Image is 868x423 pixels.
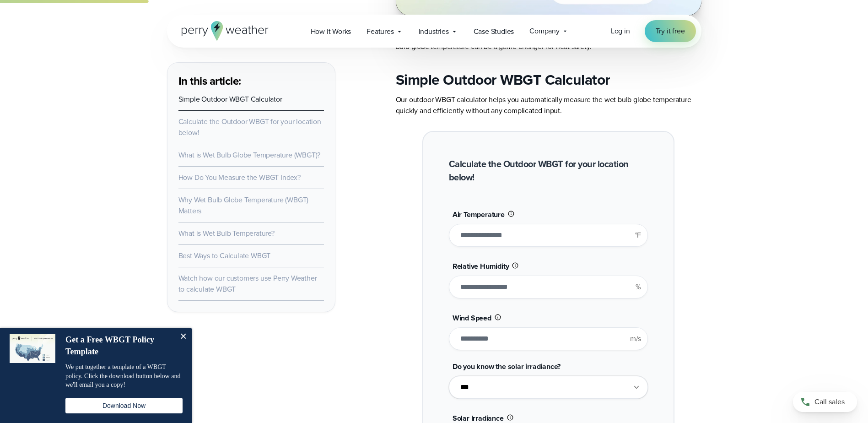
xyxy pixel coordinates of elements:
a: Log in [611,26,630,37]
a: What is Wet Bulb Temperature? [178,228,275,239]
h2: Simple Outdoor WBGT Calculator [396,70,701,89]
span: Call sales [814,396,845,407]
span: Industries [419,26,449,37]
button: Close [174,328,192,346]
span: Log in [611,26,630,36]
span: Try it free [656,26,685,37]
span: Case Studies [474,26,514,37]
a: How Do You Measure the WBGT Index? [178,172,301,183]
a: Best Ways to Calculate WBGT [178,250,271,261]
span: Relative Humidity [453,261,509,271]
span: How it Works [311,26,351,37]
a: Calculate the Outdoor WBGT for your location below! [178,116,321,138]
span: Wind Speed [453,313,491,323]
span: Features [367,26,394,37]
img: dialog featured image [10,334,55,363]
h4: Get a Free WBGT Policy Template [65,334,173,358]
a: Case Studies [466,22,522,41]
button: Download Now [65,398,183,413]
a: Why Wet Bulb Globe Temperature (WBGT) Matters [178,195,309,216]
a: Simple Outdoor WBGT Calculator [178,94,282,104]
a: How it Works [303,22,359,41]
a: What is Wet Bulb Globe Temperature (WBGT)? [178,150,321,160]
a: Watch how our customers use Perry Weather to calculate WBGT [178,273,317,294]
span: Do you know the solar irradiance? [453,361,561,372]
h2: Calculate the Outdoor WBGT for your location below! [449,157,648,184]
a: Call sales [793,392,857,412]
span: Air Temperature [453,209,505,220]
h3: In this article: [178,74,324,88]
p: We put together a template of a WBGT policy. Click the download button below and we'll email you ... [65,363,183,390]
a: Try it free [645,20,696,42]
span: Company [529,26,560,37]
p: Our outdoor WBGT calculator helps you automatically measure the wet bulb globe temperature quickl... [396,94,701,116]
